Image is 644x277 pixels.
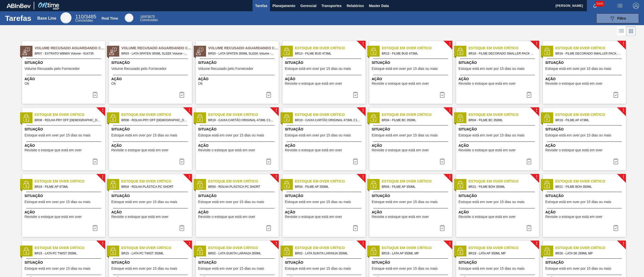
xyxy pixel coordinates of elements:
[140,15,158,22] div: Real Time
[372,215,429,219] span: Revisite o estoque que está em over
[545,148,602,152] span: Revisite o estoque que está em over
[285,200,351,204] span: Estoque está em over por 15 dias ou mais
[75,18,93,22] span: Concluídas
[362,242,364,246] span: !
[122,117,188,123] span: BR08 - ROLHA PRY OFF BRAHMA 300ML
[382,251,448,256] span: BR19 - LATA AP 350ML MP
[176,156,188,166] div: Completar tarefa: 30403776
[285,82,342,85] span: Revisite o estoque que está em over
[196,114,204,122] img: status
[370,247,377,255] img: status
[5,15,31,21] h1: Tarefas
[523,223,535,233] div: Completar tarefa: 30403782
[372,148,429,152] span: Revisite o estoque que está em over
[436,90,448,100] button: icon-task complete
[626,26,636,36] div: Visão em Cards
[35,117,101,123] span: BR08 - ROLHA PRY OFF BRAHMA 300ML
[536,42,537,46] span: !
[347,3,364,9] span: Relatórios
[610,223,622,233] button: icon-task complete
[370,114,377,122] img: status
[122,251,188,256] span: BR15 - LATA PC TWIST 350ML
[176,90,188,100] button: icon-task-complete
[545,133,611,137] span: Estoque está em over por 15 dias ou mais
[198,260,277,265] span: Situação
[35,251,101,256] span: BR15 - LATA PC TWIST 350ML
[25,133,91,137] span: Estoque está em over por 15 dias ou mais
[283,114,290,122] img: status
[372,210,451,215] span: Ação
[545,76,625,82] span: Ação
[543,114,551,122] img: status
[111,127,191,132] span: Situação
[436,156,448,166] div: Completar tarefa: 30403778
[176,90,188,100] div: Completar tarefa: 30406203
[122,51,188,56] span: BR03 - LATA SPATEN 350ML SLEEK Volume - 629876
[526,92,532,98] img: icon-task complete
[198,133,264,137] span: Estoque está em over por 15 dias ou mais
[372,82,429,85] span: Revisite o estoque que está em over
[523,156,535,166] button: icon-task complete
[295,45,366,51] span: Estoque em Over Crítico
[456,48,464,55] img: status
[285,215,342,219] span: Revisite o estoque que está em over
[89,156,101,166] button: icon-task complete
[372,133,438,137] span: Estoque está em over por 15 dias ou mais
[89,223,101,233] div: Completar tarefa: 30403779
[122,112,192,117] span: Estoque em Over Crítico
[436,223,448,233] div: Completar tarefa: 30403781
[349,90,361,100] div: Completar tarefa: 30403774
[523,90,535,100] button: icon-task complete
[198,76,277,82] span: Ação
[263,156,275,166] div: Completar tarefa: 30403777
[272,3,295,9] span: Planejamento
[349,223,361,233] div: Completar tarefa: 30403781
[555,112,626,117] span: Estoque em Over Crítico
[25,67,80,71] span: Volume Recusado pelo Fornecedor
[382,51,448,56] span: BR13 - FILME BUD 473ML
[89,90,101,100] div: Completar tarefa: 30405733
[372,127,451,132] span: Situação
[449,175,451,179] span: !
[111,143,191,148] span: Ação
[459,60,538,65] span: Situação
[595,1,604,7] span: 5945
[285,133,351,137] span: Estoque está em over por 15 dias ou mais
[382,45,452,51] span: Estoque em Over Crítico
[459,148,516,152] span: Revisite o estoque que está em over
[22,181,30,188] img: status
[523,90,535,100] div: Completar tarefa: 30403775
[35,45,105,51] span: Volume Recusado Aguardando Ciência
[623,242,624,246] span: !
[198,143,277,148] span: Ação
[459,127,538,132] span: Situação
[587,2,603,9] button: Notificações
[111,60,191,65] span: Situação
[459,82,516,85] span: Revisite o estoque que está em over
[545,260,625,265] span: Situação
[617,16,626,20] span: Filtro
[372,143,451,148] span: Ação
[613,158,619,164] img: icon-task complete
[295,251,361,256] span: BR02 - LATA SUKITA LARANJA 350ML
[275,175,277,179] span: !
[449,109,451,112] span: !
[111,193,191,199] span: Situação
[613,225,619,231] img: icon-task complete
[469,51,535,56] span: BR16 - FILME DECORADO SMALLER PACK 269ML
[382,184,448,190] span: BR04 - FILME AP 350ML
[456,247,464,255] img: status
[208,45,279,51] span: Volume Recusado Aguardando Ciência
[352,158,358,164] img: icon-task complete
[372,193,451,199] span: Situação
[266,225,272,231] img: icon-task complete
[198,67,253,71] span: Volume Recusado pelo Fornecedor
[459,215,516,219] span: Revisite o estoque que está em over
[372,260,451,265] span: Situação
[208,184,275,190] span: BR04 - ROLHA PLÁSTICA PC SHORT
[208,51,275,56] span: BR03 - LATA SPATEN 350ML SLEEK Volume - 629878
[75,14,96,19] span: / 3485
[610,223,622,233] div: Completar tarefa: 30403782
[436,90,448,100] div: Completar tarefa: 30403774
[372,267,438,270] span: Estoque está em over por 15 dias ou mais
